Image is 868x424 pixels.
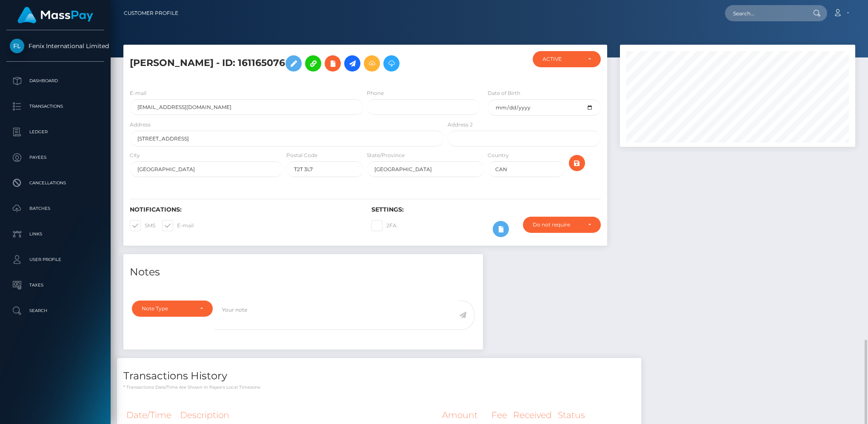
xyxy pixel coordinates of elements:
[142,305,193,312] div: Note Type
[10,304,101,317] p: Search
[10,279,101,292] p: Taxes
[10,151,101,164] p: Payees
[6,275,104,296] a: Taxes
[371,220,397,231] label: 2FA
[488,152,509,159] label: Country
[6,121,104,143] a: Ledger
[367,152,405,159] label: State/Province
[10,74,101,87] p: Dashboard
[6,223,104,245] a: Links
[162,220,194,231] label: E-mail
[6,42,104,50] span: Fenix International Limited
[533,51,600,67] button: ACTIVE
[10,100,101,113] p: Transactions
[6,300,104,321] a: Search
[10,253,101,266] p: User Profile
[6,96,104,117] a: Transactions
[130,206,359,213] h6: Notifications:
[533,221,581,228] div: Do not require
[130,89,146,97] label: E-mail
[542,56,581,63] div: ACTIVE
[488,89,520,97] label: Date of Birth
[6,70,104,92] a: Dashboard
[130,121,151,129] label: Address
[448,121,473,129] label: Address 2
[725,5,805,21] input: Search...
[6,147,104,168] a: Payees
[17,7,93,23] img: MassPay Logo
[130,220,155,231] label: SMS
[130,265,477,280] h4: Notes
[10,126,101,138] p: Ledger
[123,384,635,390] p: * Transactions date/time are shown in payee's local timezone
[10,202,101,215] p: Batches
[523,217,601,233] button: Do not require
[124,4,178,22] a: Customer Profile
[6,249,104,270] a: User Profile
[344,55,360,72] a: Initiate Payout
[10,177,101,189] p: Cancellations
[132,301,213,317] button: Note Type
[10,228,101,241] p: Links
[10,39,24,53] img: Fenix International Limited
[6,198,104,219] a: Batches
[6,172,104,194] a: Cancellations
[130,51,440,76] h5: [PERSON_NAME] - ID: 161165076
[123,369,635,384] h4: Transactions History
[130,152,140,159] label: City
[367,89,384,97] label: Phone
[286,152,317,159] label: Postal Code
[371,206,600,213] h6: Settings:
